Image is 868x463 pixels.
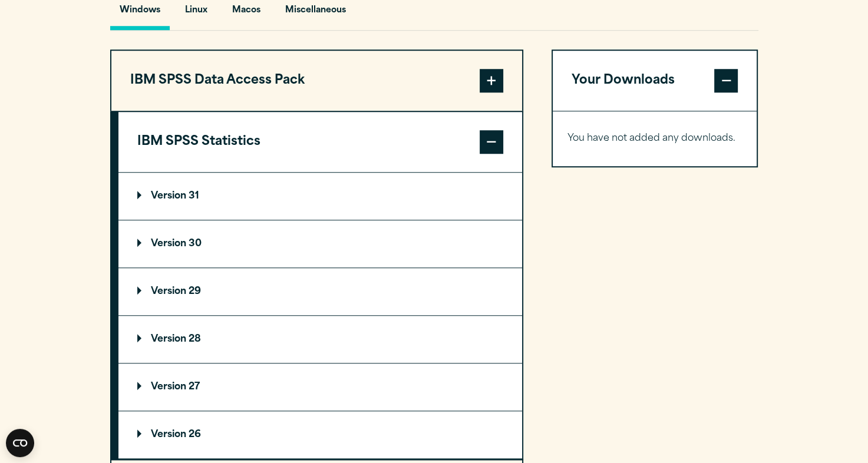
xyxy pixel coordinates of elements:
[137,239,202,249] p: Version 30
[118,268,522,315] summary: Version 29
[553,51,757,111] button: Your Downloads
[137,430,201,439] p: Version 26
[137,335,201,344] p: Version 28
[137,191,199,201] p: Version 31
[118,112,522,172] button: IBM SPSS Statistics
[118,363,522,411] summary: Version 27
[553,111,757,166] div: Your Downloads
[137,287,201,296] p: Version 29
[137,382,200,392] p: Version 27
[111,51,522,111] button: IBM SPSS Data Access Pack
[567,130,742,147] p: You have not added any downloads.
[6,429,34,457] button: Open CMP widget
[118,173,522,220] summary: Version 31
[118,411,522,458] summary: Version 26
[118,316,522,363] summary: Version 28
[118,172,522,459] div: IBM SPSS Statistics
[118,220,522,267] summary: Version 30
